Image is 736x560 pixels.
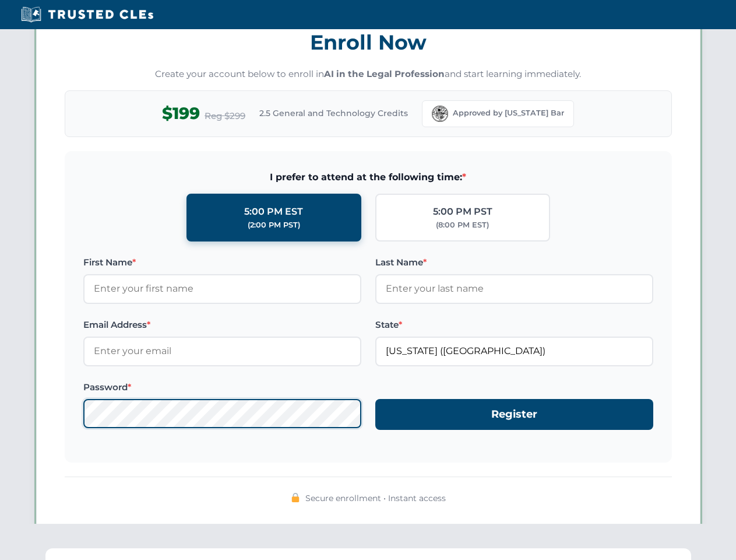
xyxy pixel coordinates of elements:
[375,274,653,303] input: Enter your last name
[436,219,489,231] div: (8:00 PM EST)
[248,219,300,231] div: (2:00 PM PST)
[433,204,492,219] div: 5:00 PM PST
[324,68,445,79] strong: AI in the Legal Profession
[65,24,672,61] h3: Enroll Now
[205,109,245,123] span: Reg $299
[375,337,653,366] input: Florida (FL)
[305,492,446,505] span: Secure enrollment • Instant access
[259,107,408,120] span: 2.5 General and Technology Credits
[375,256,653,269] label: Last Name
[83,380,361,394] label: Password
[17,6,157,23] img: Trusted CLEs
[375,399,653,430] button: Register
[83,337,361,366] input: Enter your email
[162,100,200,127] span: $199
[453,107,564,119] span: Approved by [US_STATE] Bar
[83,274,361,303] input: Enter your first name
[83,318,361,332] label: Email Address
[244,204,303,219] div: 5:00 PM EST
[432,106,448,122] img: Florida Bar
[83,170,653,185] span: I prefer to attend at the following time:
[291,493,300,502] img: 🔒
[65,68,672,81] p: Create your account below to enroll in and start learning immediately.
[375,318,653,332] label: State
[83,256,361,269] label: First Name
